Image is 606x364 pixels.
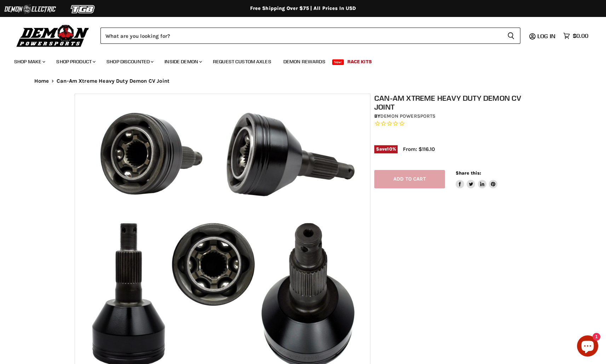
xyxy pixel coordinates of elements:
a: Demon Powersports [380,113,435,119]
span: Save % [374,145,398,153]
span: Can-Am Xtreme Heavy Duty Demon CV Joint [57,78,169,84]
a: Home [34,78,49,84]
a: Shop Make [9,54,50,69]
img: TGB Logo 2 [57,2,110,16]
span: $0.00 [573,33,588,39]
ul: Main menu [9,52,587,69]
a: Request Custom Axles [208,54,277,69]
span: From: $116.10 [403,146,435,152]
inbox-online-store-chat: Shopify online store chat [575,335,600,358]
input: Search [100,28,502,44]
img: Demon Powersports [14,23,92,48]
a: Race Kits [342,54,377,69]
span: New! [332,59,344,65]
aside: Share this: [456,170,498,189]
a: Shop Product [51,54,100,69]
div: by [374,112,536,120]
form: Product [100,28,520,44]
a: Shop Discounted [101,54,158,69]
a: $0.00 [560,31,592,41]
span: Share this: [456,170,481,176]
span: Log in [537,33,555,40]
img: Demon Electric Logo 2 [4,2,57,16]
h1: Can-Am Xtreme Heavy Duty Demon CV Joint [374,94,536,111]
div: Free Shipping Over $75 | All Prices In USD [20,5,586,12]
nav: Breadcrumbs [20,78,586,84]
span: 10 [387,146,392,152]
a: Demon Rewards [278,54,331,69]
a: Log in [534,33,560,39]
a: Inside Demon [159,54,206,69]
span: Rated 0.0 out of 5 stars 0 reviews [374,120,536,128]
button: Search [502,28,520,44]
